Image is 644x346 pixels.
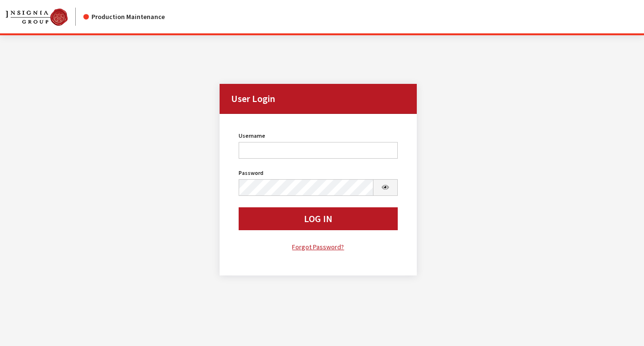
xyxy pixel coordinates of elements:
a: Forgot Password? [239,242,397,253]
button: Show Password [373,179,398,196]
button: Log In [239,207,397,230]
label: Username [239,132,265,140]
label: Password [239,169,263,177]
a: Insignia Group logo [6,8,83,26]
h2: User Login [220,84,416,114]
div: Production Maintenance [83,12,165,22]
img: Catalog Maintenance [6,9,68,26]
